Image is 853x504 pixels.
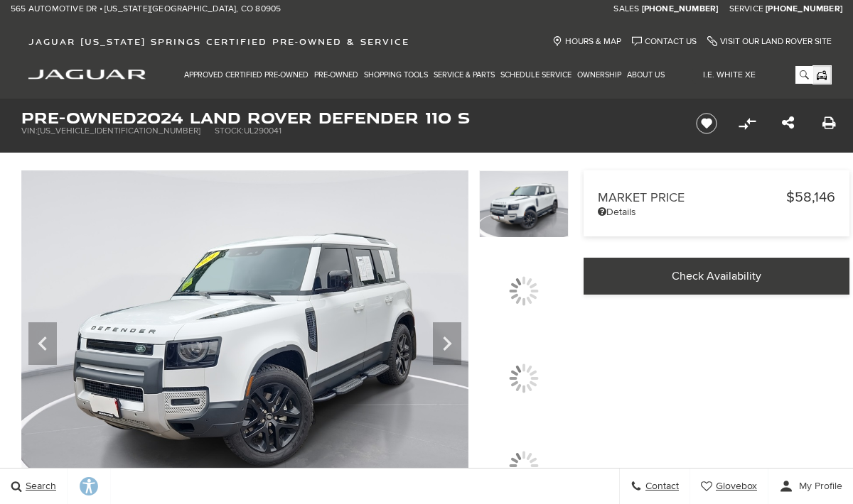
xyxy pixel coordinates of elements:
[11,4,281,15] a: 565 Automotive Dr • [US_STATE][GEOGRAPHIC_DATA], CO 80905
[768,469,853,504] button: user-profile-menu
[21,106,136,128] strong: Pre-Owned
[598,206,835,218] a: Details
[28,67,146,80] a: jaguar
[181,62,311,87] a: Approved Certified Pre-Owned
[707,36,832,47] a: Visit Our Land Rover Site
[552,36,621,47] a: Hours & Map
[498,62,574,87] a: Schedule Service
[431,62,498,87] a: Service & Parts
[793,481,842,493] span: My Profile
[598,189,835,206] a: Market Price $58,146
[822,115,836,132] a: Print this Pre-Owned 2024 Land Rover Defender 110 S
[712,481,757,493] span: Glovebox
[361,62,431,87] a: Shopping Tools
[782,115,794,132] a: Share this Pre-Owned 2024 Land Rover Defender 110 S
[22,481,56,493] span: Search
[215,126,244,136] span: Stock:
[613,4,639,14] span: Sales
[642,481,679,493] span: Contact
[786,189,835,206] span: $58,146
[479,170,569,238] img: Used 2024 Fuji White Land Rover S image 1
[21,36,417,47] a: Jaguar [US_STATE] Springs Certified Pre-Owned & Service
[672,269,761,283] span: Check Availability
[691,112,722,135] button: Save vehicle
[181,62,667,87] nav: Main Navigation
[21,126,38,136] span: VIN:
[642,4,719,15] a: [PHONE_NUMBER]
[729,4,763,14] span: Service
[624,62,667,87] a: About Us
[38,126,200,136] span: [US_VEHICLE_IDENTIFICATION_NUMBER]
[584,258,849,295] a: Check Availability
[632,36,697,47] a: Contact Us
[598,190,786,205] span: Market Price
[692,66,812,84] input: i.e. White XE
[574,62,624,87] a: Ownership
[244,126,281,136] span: UL290041
[766,4,842,15] a: [PHONE_NUMBER]
[736,113,758,134] button: Compare vehicle
[28,70,146,80] img: Jaguar
[21,110,672,126] h1: 2024 Land Rover Defender 110 S
[690,469,768,504] a: Glovebox
[311,62,361,87] a: Pre-Owned
[28,36,409,47] span: Jaguar [US_STATE] Springs Certified Pre-Owned & Service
